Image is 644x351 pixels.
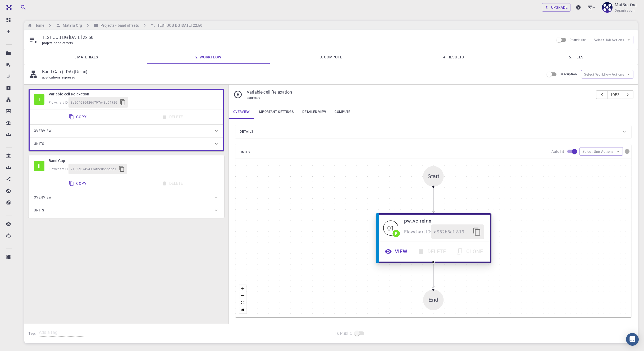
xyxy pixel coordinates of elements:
h6: Home [32,22,44,28]
span: Units [34,206,44,215]
span: espresso [62,75,77,79]
a: 2. Workflow [147,50,270,64]
button: Copy [66,178,91,189]
span: Overview [34,193,52,202]
a: 3. Compute [270,50,392,64]
span: Flowchart ID: [49,167,68,171]
button: zoom in [239,285,246,292]
div: Overview [30,124,223,137]
h6: pw_vc-relax [404,217,484,225]
a: Upgrade [542,3,571,12]
span: Overview [34,127,52,135]
span: Description [569,38,587,42]
span: Details [240,127,253,136]
span: 7153d0745433afbc0bbbdbc3 [71,167,116,172]
div: Units [30,137,223,150]
span: Finished [383,220,398,235]
div: Units [30,204,223,217]
button: View [380,244,413,259]
a: Overview [229,105,254,119]
p: Variable-cell Relaxation [247,89,592,95]
input: Add a tag [39,328,84,337]
img: logo [4,5,12,10]
span: Organisation [615,8,634,13]
a: Detailed view [298,105,330,119]
div: 01 [383,220,398,235]
div: End [423,290,444,310]
p: Auto fit [551,149,564,154]
h6: Tags: [29,329,39,336]
h6: Mat3ra Org [61,22,82,28]
div: Start [423,166,444,187]
h6: TEST JOB BG [DATE] 22:50 [155,22,202,28]
span: project [42,41,54,45]
div: II [34,161,44,171]
span: Flowchart ID: [404,229,431,234]
span: Is Public [335,330,352,336]
div: F [395,231,398,235]
img: Mat3ra Org [602,2,613,13]
button: zoom out [239,292,246,299]
span: Idle [34,161,44,171]
a: 1. Materials [24,50,147,64]
span: Units [34,140,44,148]
button: info [623,147,631,156]
span: Idle [34,94,44,105]
div: End [428,297,438,303]
span: a952b8c1-819d-406c-a11c-138d0190046b [434,228,470,235]
button: 1of2 [608,90,622,99]
button: Select Unit Actions [579,147,623,156]
h6: Band Gap [49,158,219,164]
button: toggle interactivity [239,306,246,313]
span: 3a204636426d707e43b64726 [71,100,117,105]
div: 01Fpw_vc-relaxFlowchart ID:a952b8c1-819d-406c-a11c-138d0190046bViewDeleteClone [378,214,488,262]
span: Flowchart ID: [49,100,68,104]
span: applications [42,75,62,79]
button: fit view [239,299,246,306]
nav: breadcrumb [26,22,203,28]
span: Description [560,72,577,76]
button: Select Workflow Actions [581,70,633,78]
div: pager [596,90,633,99]
div: Details [235,125,631,138]
p: Band Gap (LDA) (Relax) [42,68,540,75]
a: Important settings [254,105,298,119]
div: Open Intercom Messenger [626,333,639,346]
a: Compute [330,105,354,119]
a: 5. Files [515,50,638,64]
div: Overview [30,191,223,204]
button: Select Job Actions [591,36,633,44]
div: I [34,94,44,105]
p: Mat3ra Org [615,2,637,8]
span: band offsets [54,41,75,45]
span: Support [11,4,30,8]
div: Start [428,173,439,179]
h6: Projects - band offsets [98,22,139,28]
span: espresso [247,95,260,100]
a: 4. Results [392,50,515,64]
button: Copy [66,112,91,122]
p: TEST JOB BG [DATE] 22:50 [42,34,550,40]
h6: Variable-cell Relaxation [49,91,219,97]
span: UNITS [240,148,250,156]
